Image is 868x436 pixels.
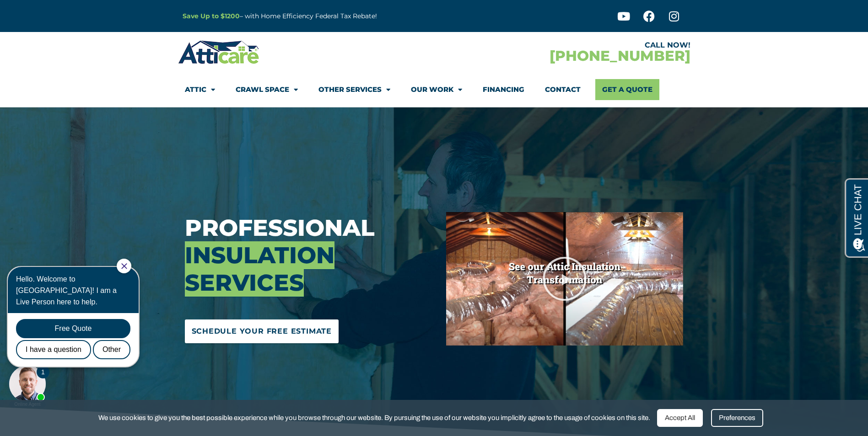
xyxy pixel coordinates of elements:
span: Schedule Your Free Estimate [192,324,332,339]
a: Other Services [318,79,390,100]
a: Our Work [411,79,462,100]
a: Crawl Space [236,79,298,100]
p: – with Home Efficiency Federal Tax Rebate! [183,11,479,21]
nav: Menu [185,79,684,100]
div: Play Video [542,256,588,302]
a: Financing [483,79,524,100]
div: Preferences [711,409,763,427]
a: Get A Quote [595,79,659,100]
span: Insulation Services [185,241,334,297]
h3: Professional [185,214,433,297]
a: Attic [185,79,215,100]
a: Save Up to $1200 [183,12,240,20]
div: Accept All [657,409,703,427]
a: Schedule Your Free Estimate [185,319,339,343]
a: Contact [545,79,581,100]
div: CALL NOW! [434,42,690,49]
iframe: Chat Invitation [5,258,151,409]
span: We use cookies to give you the best possible experience while you browse through our website. By ... [98,412,650,424]
span: Opens a chat window [22,7,74,19]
